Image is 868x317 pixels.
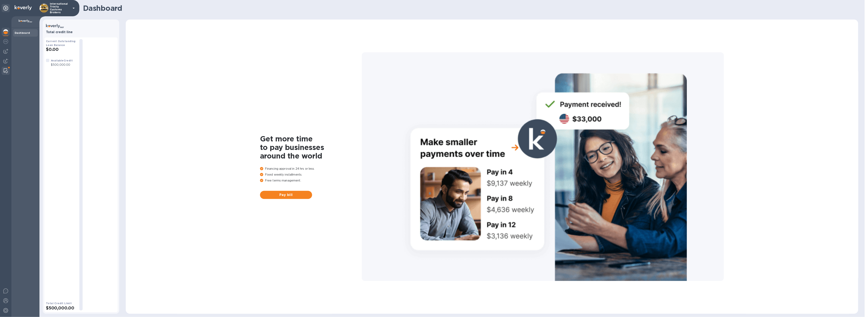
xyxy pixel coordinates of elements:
p: $500,000.00 [51,63,73,67]
h1: Get more time to pay businesses around the world [260,134,362,160]
b: Total Credit Limit [46,302,72,305]
div: Unpin categories [2,4,10,12]
b: Current Outstanding Loan Balance [46,40,76,47]
img: Logo [15,5,32,10]
button: Pay bill [260,191,312,199]
h2: $0.00 [46,47,76,52]
h2: $500,000.00 [46,305,76,310]
span: Pay bill [263,192,309,197]
p: Free terms management. [260,178,362,183]
p: International Trinity Customs Brokers [50,2,70,14]
h1: Dashboard [83,4,856,12]
b: Dashboard [15,31,30,34]
img: Foreign exchange [3,39,8,44]
b: Available Credit [51,59,73,62]
p: Financing approval in 24 hrs or less. [260,167,362,171]
p: Fixed weekly installments. [260,173,362,177]
h3: Total credit line [46,30,116,34]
